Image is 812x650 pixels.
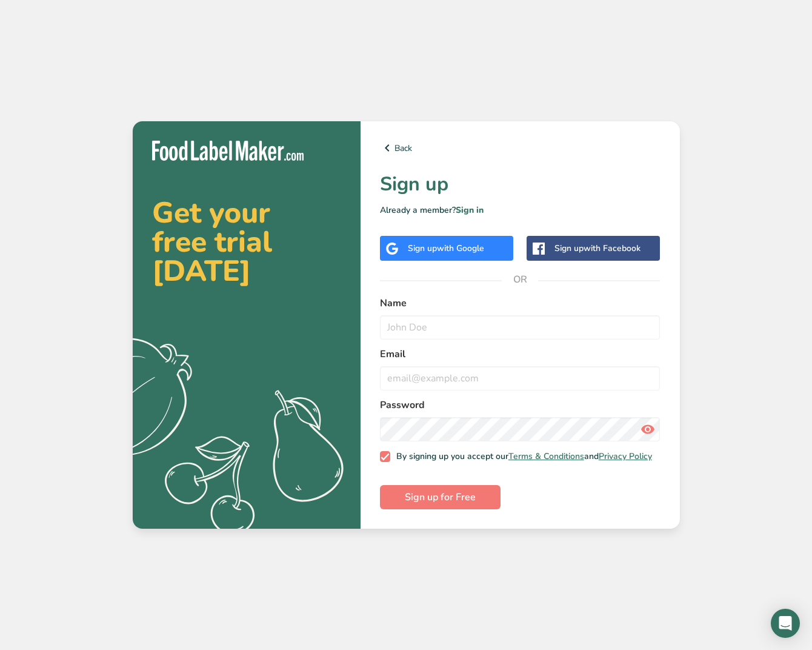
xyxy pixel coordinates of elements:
[390,451,652,462] span: By signing up you accept our and
[152,141,304,161] img: Food Label Maker
[380,366,661,390] input: email@example.com
[584,243,641,254] span: with Facebook
[380,296,661,310] label: Name
[508,451,584,462] a: Terms & Conditions
[380,347,661,361] label: Email
[380,141,661,155] a: Back
[380,204,661,216] p: Already a member?
[599,451,652,462] a: Privacy Policy
[408,242,484,255] div: Sign up
[380,485,501,509] button: Sign up for Free
[502,261,538,298] span: OR
[380,398,661,412] label: Password
[554,242,641,255] div: Sign up
[380,315,661,340] input: John Doe
[152,198,341,286] h2: Get your free trial [DATE]
[405,490,476,504] span: Sign up for Free
[437,243,484,254] span: with Google
[456,204,484,216] a: Sign in
[380,170,661,199] h1: Sign up
[771,609,800,638] div: Open Intercom Messenger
